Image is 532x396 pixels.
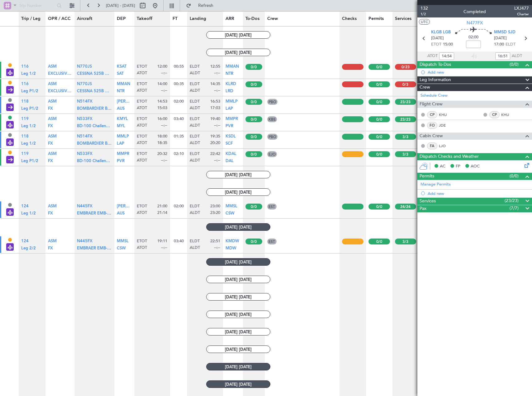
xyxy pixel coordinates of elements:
input: --:-- [439,52,454,60]
span: 118 [21,99,29,104]
a: EMBRAER EMB-545 Praetor 500 [77,248,112,252]
a: ASM [48,206,57,210]
span: ELDT [190,134,200,139]
span: --:-- [161,245,167,251]
span: [DATE] [DATE] [206,171,270,178]
span: 19:35 [210,134,220,139]
a: BOMBARDIER BD-100 Challenger 3500 [77,143,112,147]
span: (0/0) [510,61,519,68]
span: N514FX [77,134,93,138]
span: Crew [267,16,278,22]
span: ASM [48,239,57,243]
a: N445FX [77,206,93,210]
span: Pax [420,205,426,212]
a: LAP [226,108,233,112]
span: ASM [48,99,57,104]
span: Leg 1/2 [21,72,36,76]
a: AUS [117,108,125,112]
span: MMPR [117,152,129,156]
a: 119 [21,119,29,123]
span: ELDT [506,41,515,48]
a: KSDL [226,136,236,140]
span: ETOT [137,81,147,87]
a: MMPR [117,154,129,158]
a: ASM [48,66,57,70]
span: ATOT [427,53,438,59]
a: ASM [48,136,57,140]
span: MMAN [226,65,239,69]
span: Flight Crew [420,101,443,108]
span: ELDT [190,64,200,70]
span: N770JS [77,82,92,86]
a: KLRD [226,84,236,88]
span: ETOT [137,151,147,157]
span: NTR [117,89,125,93]
a: AUS [117,213,125,217]
span: FT [173,16,178,22]
a: Leg 1/2 [21,73,36,77]
a: FX [48,126,53,130]
a: LRD [226,91,233,95]
a: BD-100 Challenger 300 [77,161,112,165]
span: ELDT [190,151,200,157]
span: 18:00 [157,134,167,139]
span: MMLP [117,134,129,138]
span: KLGB LGB [431,29,451,36]
span: ASM [48,204,57,208]
span: ELDT [190,204,200,209]
span: --:-- [161,158,167,163]
span: [DATE] [DATE] [206,188,270,196]
a: MYL [117,126,125,130]
a: ASM [48,84,57,88]
span: ETOT [431,41,441,48]
span: LXJ477 [514,5,529,12]
span: 119 [21,117,29,121]
span: Leg P1/2 [21,159,38,163]
span: KMDW [226,239,239,243]
span: Checks [342,16,357,22]
a: DAL [226,161,234,165]
a: KHU [439,112,453,118]
span: AUS [117,211,125,215]
span: SCF [226,142,233,146]
span: FX [48,246,53,250]
span: (7/7) [510,205,519,211]
span: CSW [226,211,235,215]
span: Dispatch Checks and Weather [420,153,479,160]
span: [DATE] [DATE] [206,223,270,231]
span: 22:42 [210,151,220,157]
a: CESSNA 525B Citation CJ3 [77,73,112,77]
span: AUS [117,107,125,111]
a: KMYL [117,119,128,123]
span: KSAT [117,65,126,69]
span: 03:40 [174,238,184,244]
span: ATOT [137,105,147,111]
span: PVR [226,124,233,128]
span: CESSNA 525B Citation CJ3 [77,89,128,93]
span: N445FX [77,204,93,208]
span: 21:00 [157,204,167,209]
span: 22:51 [210,239,220,244]
span: ATOT [137,88,147,94]
span: 17:03 [210,105,220,111]
span: 19:40 [210,116,220,122]
span: 15:00 [443,41,453,48]
span: ATOT [137,123,147,128]
span: ATOT [137,70,147,76]
span: Takeoff [137,16,152,22]
span: ETOT [137,99,147,104]
span: PVR [117,159,125,163]
span: BOMBARDIER BD-100 Challenger 3500 [77,142,151,146]
span: ETOT [137,134,147,139]
span: FX [48,124,53,128]
a: PVR [226,126,233,130]
span: (23/23) [505,197,519,204]
span: 118 [21,134,29,138]
span: 02:10 [174,151,184,157]
a: FX [48,143,53,147]
a: LAP [117,143,124,147]
span: 132 [420,5,428,12]
span: --:-- [214,70,220,76]
span: --:-- [214,88,220,94]
a: ASM [48,101,57,105]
